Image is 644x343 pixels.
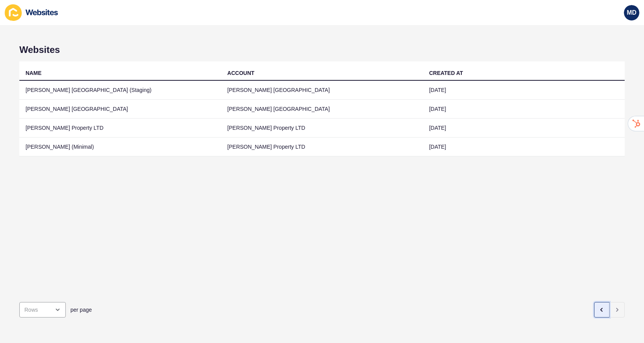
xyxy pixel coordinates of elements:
td: [PERSON_NAME] (Minimal) [19,138,221,156]
span: per page [70,306,92,314]
div: open menu [19,302,66,318]
td: [PERSON_NAME] [GEOGRAPHIC_DATA] (Staging) [19,81,221,100]
div: ACCOUNT [227,69,254,77]
td: [DATE] [423,81,625,100]
td: [PERSON_NAME] Property LTD [19,119,221,138]
div: NAME [26,69,41,77]
td: [PERSON_NAME] [GEOGRAPHIC_DATA] [221,100,423,119]
td: [DATE] [423,119,625,138]
div: CREATED AT [429,69,463,77]
h1: Websites [19,44,625,55]
span: MD [627,9,637,17]
td: [DATE] [423,100,625,119]
td: [PERSON_NAME] [GEOGRAPHIC_DATA] [221,81,423,100]
td: [PERSON_NAME] [GEOGRAPHIC_DATA] [19,100,221,119]
td: [PERSON_NAME] Property LTD [221,138,423,156]
td: [PERSON_NAME] Property LTD [221,119,423,138]
td: [DATE] [423,138,625,156]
